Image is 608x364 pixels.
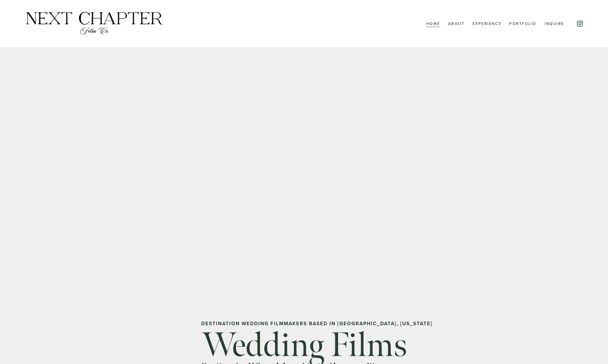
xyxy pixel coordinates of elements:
img: website_grey.svg [9,15,14,20]
a: Experience [473,20,502,27]
a: About [448,20,465,27]
img: tab_keywords_by_traffic_grey.svg [58,34,63,39]
div: Domain Overview [22,35,53,38]
a: Instagram [576,20,584,27]
a: Home [426,20,440,27]
img: tab_domain_overview_orange.svg [16,34,21,39]
strong: Destination wedding Filmmakers Based in [GEOGRAPHIC_DATA], [US_STATE] [201,320,433,327]
img: Next Chapter Film Co. [24,11,164,36]
a: Inquire [545,20,564,27]
a: Portfolio [509,20,537,27]
div: Keywords by Traffic [65,35,99,38]
img: logo_orange.svg [9,9,14,14]
div: v 4.0.25 [16,9,29,14]
div: Domain: [DOMAIN_NAME] [15,15,65,20]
